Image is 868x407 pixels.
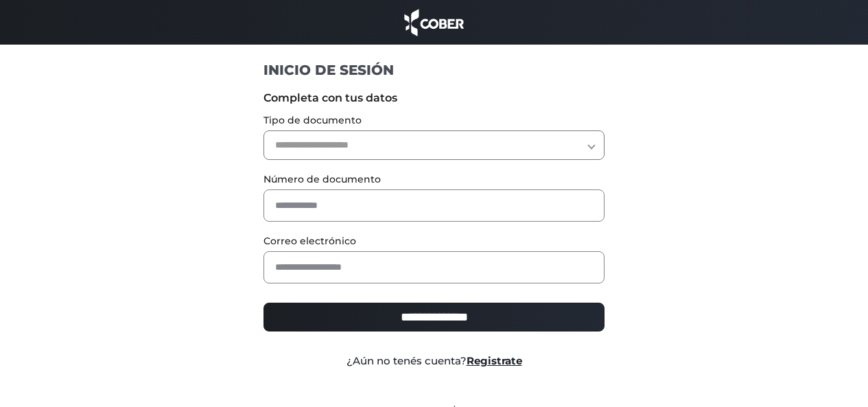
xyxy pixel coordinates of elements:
[401,7,468,38] img: cober_marca.png
[263,172,605,187] label: Número de documento
[263,90,605,106] label: Completa con tus datos
[467,354,522,367] a: Registrate
[263,234,605,248] label: Correo electrónico
[253,353,615,369] div: ¿Aún no tenés cuenta?
[263,61,605,79] h1: INICIO DE SESIÓN
[263,113,605,128] label: Tipo de documento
